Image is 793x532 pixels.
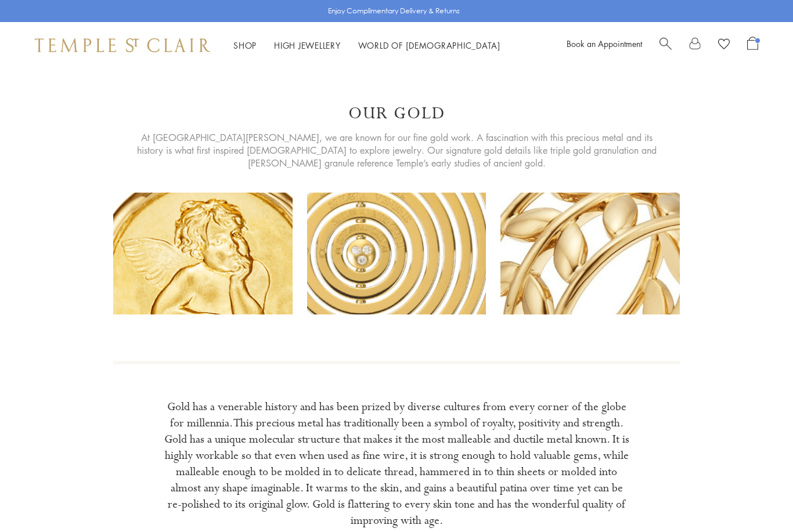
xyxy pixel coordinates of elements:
[500,193,680,314] img: our-gold3_900x.png
[274,39,341,51] a: High JewelleryHigh Jewellery
[233,39,257,51] a: ShopShop
[113,193,293,314] img: our-gold1_628x.png
[348,103,445,124] h1: Our Gold
[328,5,460,17] p: Enjoy Complimentary Delivery & Returns
[35,38,210,52] img: Temple St. Clair
[233,38,500,53] nav: Main navigation
[307,193,486,314] img: our-gold2_628x.png
[567,38,642,49] a: Book an Appointment
[137,131,657,169] span: At [GEOGRAPHIC_DATA][PERSON_NAME], we are known for our fine gold work. A fascination with this p...
[718,37,730,54] a: View Wishlist
[659,37,672,54] a: Search
[747,37,758,54] a: Open Shopping Bag
[358,39,500,51] a: World of [DEMOGRAPHIC_DATA]World of [DEMOGRAPHIC_DATA]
